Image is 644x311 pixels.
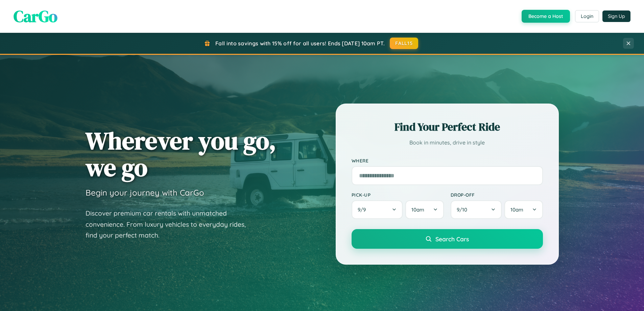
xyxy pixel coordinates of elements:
[411,206,424,213] span: 10am
[451,200,502,219] button: 9/10
[215,40,385,47] span: Fall into savings with 15% off for all users! Ends [DATE] 10am PT.
[451,192,543,198] label: Drop-off
[352,200,403,219] button: 9/9
[602,10,630,22] button: Sign Up
[522,10,570,23] button: Become a Host
[358,206,369,213] span: 9 / 9
[352,138,543,148] p: Book in minutes, drive in style
[14,5,57,27] span: CarGo
[352,192,444,198] label: Pick-up
[504,200,543,219] button: 10am
[86,127,276,181] h1: Wherever you go, we go
[405,200,444,219] button: 10am
[352,119,543,134] h2: Find Your Perfect Ride
[86,187,204,198] h3: Begin your journey with CarGo
[86,208,255,241] p: Discover premium car rentals with unmatched convenience. From luxury vehicles to everyday rides, ...
[390,38,418,49] button: FALL15
[352,229,543,249] button: Search Cars
[435,235,469,243] span: Search Cars
[352,158,543,163] label: Where
[457,206,471,213] span: 9 / 10
[575,10,599,22] button: Login
[510,206,523,213] span: 10am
